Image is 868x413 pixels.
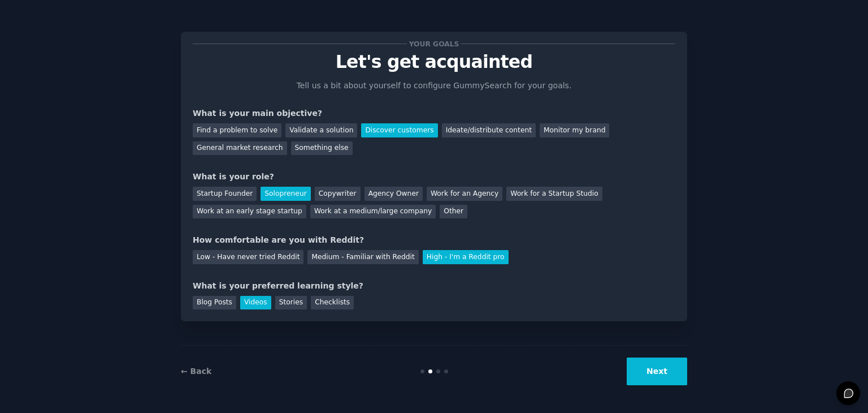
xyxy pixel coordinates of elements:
[240,296,271,310] div: Videos
[181,367,211,376] a: ← Back
[291,141,353,156] div: Something else
[310,205,436,219] div: Work at a medium/large company
[193,280,675,292] div: What is your preferred learning style?
[311,296,354,310] div: Checklists
[440,205,467,219] div: Other
[275,296,307,310] div: Stories
[361,123,437,137] div: Discover customers
[261,187,310,201] div: Solopreneur
[292,80,576,92] p: Tell us a bit about yourself to configure GummySearch for your goals.
[442,123,536,137] div: Ideate/distribute content
[193,107,675,119] div: What is your main objective?
[193,123,281,137] div: Find a problem to solve
[193,205,306,219] div: Work at an early stage startup
[193,187,257,201] div: Startup Founder
[193,296,236,310] div: Blog Posts
[193,234,675,246] div: How comfortable are you with Reddit?
[427,187,502,201] div: Work for an Agency
[506,187,602,201] div: Work for a Startup Studio
[193,171,675,183] div: What is your role?
[423,250,509,264] div: High - I'm a Reddit pro
[364,187,423,201] div: Agency Owner
[193,52,675,72] p: Let's get acquainted
[307,250,418,264] div: Medium - Familiar with Reddit
[193,141,287,156] div: General market research
[315,187,361,201] div: Copywriter
[540,123,609,137] div: Monitor my brand
[285,123,357,137] div: Validate a solution
[193,250,303,264] div: Low - Have never tried Reddit
[627,358,687,385] button: Next
[407,38,461,50] span: Your goals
